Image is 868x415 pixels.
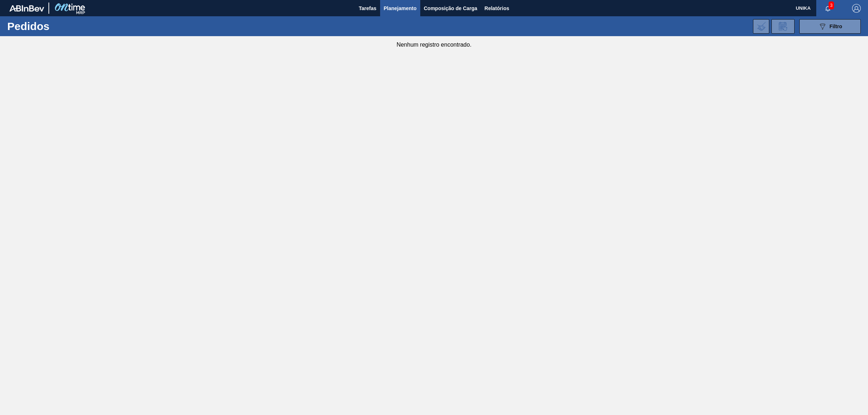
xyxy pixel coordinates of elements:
[829,1,834,9] span: 3
[830,23,842,29] span: Filtro
[816,3,839,13] button: Notificações
[7,22,119,30] h1: Pedidos
[384,4,417,13] span: Planejamento
[9,5,44,12] img: TNhmsLtSVTkK8tSr43FrP2fwEKptu5GPRR3wAAAABJRU5ErkJggg==
[424,4,477,13] span: Composição de Carga
[771,19,795,34] div: Solicitação de Revisão de Pedidos
[485,4,509,13] span: Relatórios
[753,19,769,34] div: Importar Negociações dos Pedidos
[852,4,861,13] img: Logout
[799,19,861,34] button: Filtro
[359,4,376,13] span: Tarefas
